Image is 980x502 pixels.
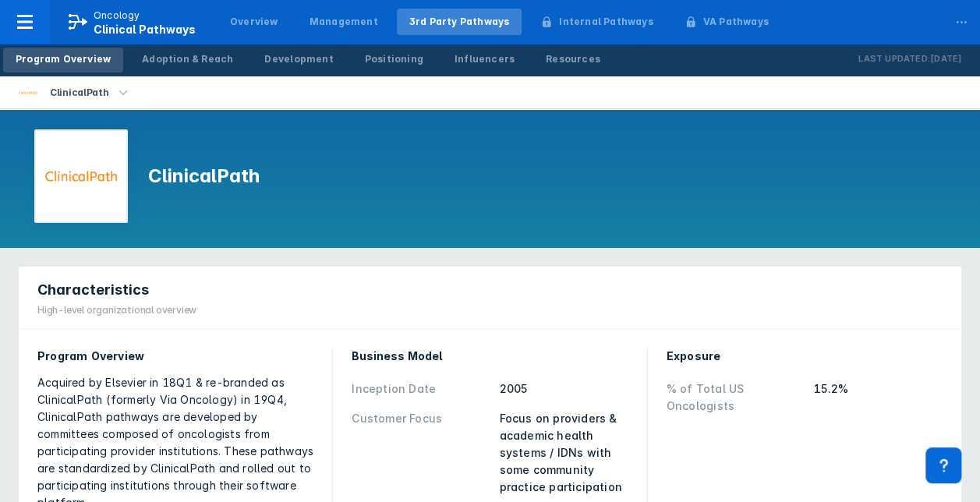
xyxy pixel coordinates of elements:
img: via-oncology [19,83,37,102]
span: Clinical Pathways [94,23,196,36]
p: Oncology [94,9,140,23]
div: Program Overview [37,348,313,365]
img: via-oncology [45,140,117,212]
div: Program Overview [16,52,111,66]
div: Internal Pathways [559,15,653,29]
a: Adoption & Reach [129,48,246,72]
div: ... [946,2,977,35]
div: Contact Support [925,447,961,483]
a: Influencers [442,48,527,72]
p: [DATE] [930,51,961,67]
a: Development [252,48,345,72]
div: ClinicalPath [44,82,115,104]
div: Focus on providers & academic health systems / IDNs with some community practice participation [499,410,628,496]
a: Resources [533,48,613,72]
h1: ClinicalPath [148,164,260,189]
div: VA Pathways [703,15,769,29]
div: Positioning [365,52,423,66]
div: Exposure [667,348,943,365]
div: Overview [230,15,278,29]
div: Resources [546,52,600,66]
div: High-level organizational overview [37,303,196,317]
a: Positioning [352,48,436,72]
div: Adoption & Reach [142,52,233,66]
div: Management [310,15,378,29]
a: Management [297,9,391,35]
a: 3rd Party Pathways [397,9,522,35]
div: 15.2% [814,380,943,415]
p: Last Updated: [858,51,930,67]
div: Business Model [352,348,628,365]
div: 2005 [499,380,628,398]
span: Characteristics [37,281,149,299]
div: Influencers [455,52,515,66]
div: Inception Date [352,380,490,398]
div: Customer Focus [352,410,490,496]
a: Overview [218,9,291,35]
div: Development [264,52,333,66]
a: Program Overview [3,48,123,72]
div: % of Total US Oncologists [667,380,805,415]
div: 3rd Party Pathways [409,15,510,29]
